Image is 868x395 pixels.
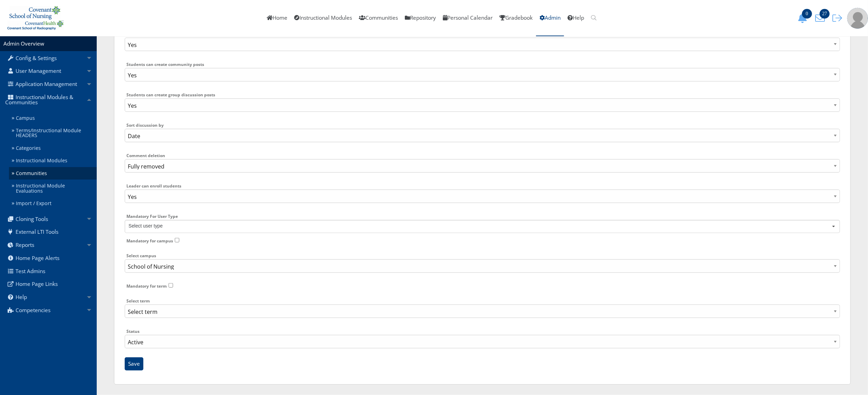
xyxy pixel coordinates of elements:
[128,223,163,229] span: Select user type
[125,61,206,68] label: Students can create community posts
[795,14,813,21] a: 0
[125,253,158,259] label: Select campus
[125,153,167,159] label: Comment deletion
[847,8,868,29] img: user-profile-default-picture.png
[125,283,169,289] label: Mandatory for term
[9,197,97,210] a: Import / Export
[820,9,830,19] span: 27
[125,122,165,128] label: Sort discussion by
[125,92,217,98] label: Students can create group discussion posts
[813,13,830,23] button: 27
[125,183,183,189] label: Leader can enroll students
[795,13,813,23] button: 0
[9,142,97,155] a: Categories
[9,124,97,142] a: Terms/Instructional Module HEADERS
[125,238,175,244] label: Mandatory for campus
[9,154,97,167] a: Instructional Modules
[125,220,840,233] button: Select user type
[802,9,812,19] span: 0
[9,112,97,125] a: Campus
[813,14,830,21] a: 27
[125,298,152,304] label: Select term
[125,357,143,370] input: Save
[9,180,97,197] a: Instructional Module Evaluations
[3,40,44,47] a: Admin Overview
[9,167,97,180] a: Communities
[125,213,180,220] label: Mandatory For User Type
[125,328,141,335] label: Status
